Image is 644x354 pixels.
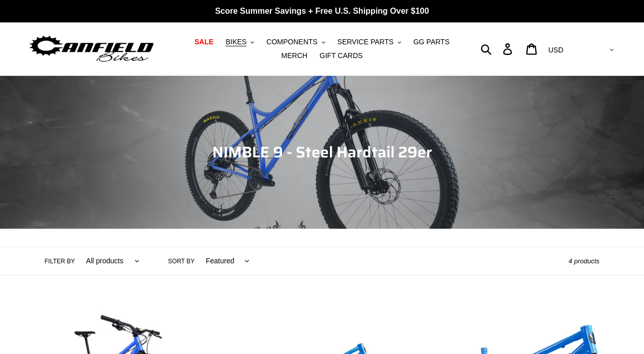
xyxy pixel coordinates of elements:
[28,33,155,65] img: Canfield Bikes
[226,38,246,46] span: BIKES
[413,38,450,46] span: GG PARTS
[189,35,218,49] a: SALE
[261,35,330,49] button: COMPONENTS
[45,257,75,266] label: Filter by
[194,38,213,46] span: SALE
[569,257,600,265] span: 4 products
[220,35,259,49] button: BIKES
[332,35,406,49] button: SERVICE PARTS
[320,51,363,60] span: GIFT CARDS
[338,38,394,46] span: SERVICE PARTS
[315,49,368,63] a: GIFT CARDS
[212,140,432,164] span: NIMBLE 9 - Steel Hardtail 29er
[408,35,455,49] a: GG PARTS
[168,257,194,266] label: Sort by
[282,51,307,60] span: MERCH
[276,49,313,63] a: MERCH
[266,38,317,46] span: COMPONENTS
